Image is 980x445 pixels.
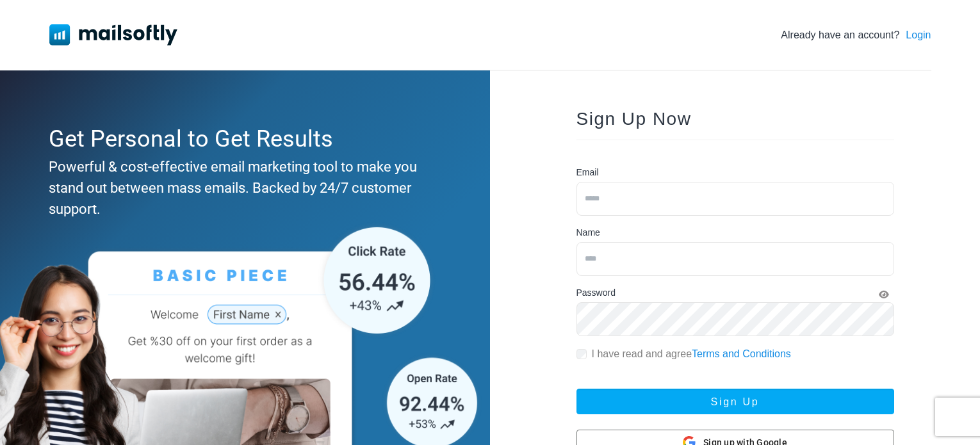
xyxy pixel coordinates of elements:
[49,24,177,45] img: Mailsoftly
[592,346,791,362] label: I have read and agree
[576,166,599,179] label: Email
[576,389,894,414] button: Sign Up
[576,109,692,129] span: Sign Up Now
[692,348,791,359] a: Terms and Conditions
[906,28,931,43] a: Login
[576,286,616,300] label: Password
[49,122,436,156] div: Get Personal to Get Results
[781,28,931,43] div: Already have an account?
[576,226,600,239] label: Name
[49,156,436,220] div: Powerful & cost-effective email marketing tool to make you stand out between mass emails. Backed ...
[879,290,889,299] i: Show Password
